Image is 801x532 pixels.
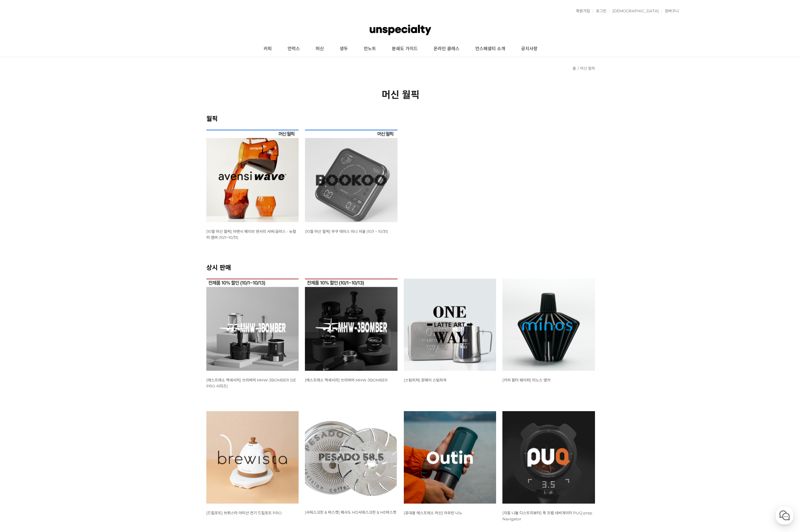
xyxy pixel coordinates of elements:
[356,41,384,57] a: 언노트
[206,87,595,101] h2: 머신 월픽
[370,21,431,39] img: 언스페셜티 몰
[206,114,595,123] h2: 월픽
[206,229,296,240] a: [10월 머신 월픽] 아벤시 웨이브 센서리 서버/글라스 - 뉴컬러 앰버 (10/1~10/31)
[580,66,595,71] a: 머신 월픽
[206,263,595,272] h2: 상시 판매
[573,66,576,71] a: 홈
[467,41,513,57] a: 언스페셜티 소개
[206,279,299,371] img: 쓰리바머 MHW-3BOMBER SE PRO 시리즈
[609,9,659,13] a: [DEMOGRAPHIC_DATA]
[502,279,595,371] img: 미노스 앵커
[305,130,397,222] img: [10월 머신 월픽] 부쿠 테미스 미니 저울 (10/1 ~ 10/31)
[332,41,356,57] a: 생두
[573,9,590,13] a: 회원가입
[404,411,496,504] img: 아우틴 나노 휴대용 에스프레소 머신
[404,279,496,371] img: 원웨이 스팀피쳐
[305,510,396,515] a: [샤워스크린 & 바스켓] 페사도 HD샤워스크린 & HE바스켓
[308,41,332,57] a: 머신
[305,279,397,371] img: 쓰리바머 MHW-3BOMBER
[384,41,426,57] a: 분쇄도 가이드
[280,41,308,57] a: 언럭스
[206,411,299,504] img: 브뤼스타, brewista, 아티산, 전기 드립포트
[305,229,388,234] a: [10월 머신 월픽] 부쿠 테미스 미니 저울 (10/1 ~ 10/31)
[256,41,280,57] a: 커피
[206,510,282,515] a: [드립포트] 브뤼스타 아티산 전기 드립포트 PRO
[426,41,467,57] a: 온라인 클래스
[404,510,462,515] a: [휴대용 에스프레소 머신] 아우틴 나노
[662,9,679,13] a: 장바구니
[305,411,397,503] img: 페사도 HD샤워스크린, HE바스켓
[206,130,299,222] img: [10월 머신 월픽] 아벤시 웨이브 센서리 서버/글라스 - 뉴컬러 앰버 (10/1~10/31)
[206,377,296,388] a: [에스프레소 액세서리] 쓰리바머 MHW-3BOMBER (SE PRO 시리즈)
[502,377,550,382] a: [커피 필터 쉐이퍼] 미노스 앵커
[502,411,595,504] img: 푹 프레스 PUQ PRESS
[593,9,606,13] a: 로그인
[404,377,446,382] a: [스팀피쳐] 원웨이 스팀피쳐
[513,41,545,57] a: 공지사항
[305,377,388,382] a: [에스프레소 액세서리] 쓰리바머 MHW-3BOMBER
[502,510,592,521] a: [자동 니들 디스트리뷰터] 푹 프렙 네비게이터 PUQ prep Navigator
